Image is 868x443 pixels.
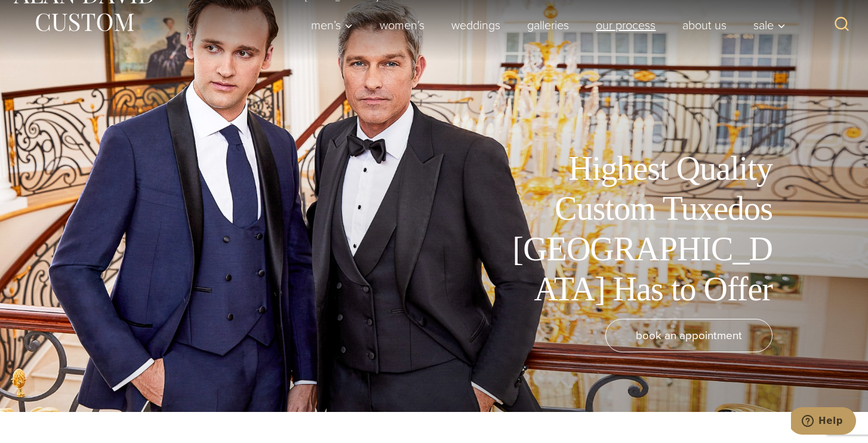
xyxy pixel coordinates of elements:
[827,11,856,39] button: View Search Form
[367,13,438,37] a: Women’s
[514,13,583,37] a: Galleries
[583,13,669,37] a: Our Process
[504,149,772,309] h1: Highest Quality Custom Tuxedos [GEOGRAPHIC_DATA] Has to Offer
[605,319,772,352] a: book an appointment
[636,327,742,344] span: book an appointment
[791,407,856,437] iframe: Opens a widget where you can chat to one of our agents
[740,13,792,37] button: Sale sub menu toggle
[298,13,792,37] nav: Primary Navigation
[438,13,514,37] a: weddings
[669,13,740,37] a: About Us
[298,13,367,37] button: Men’s sub menu toggle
